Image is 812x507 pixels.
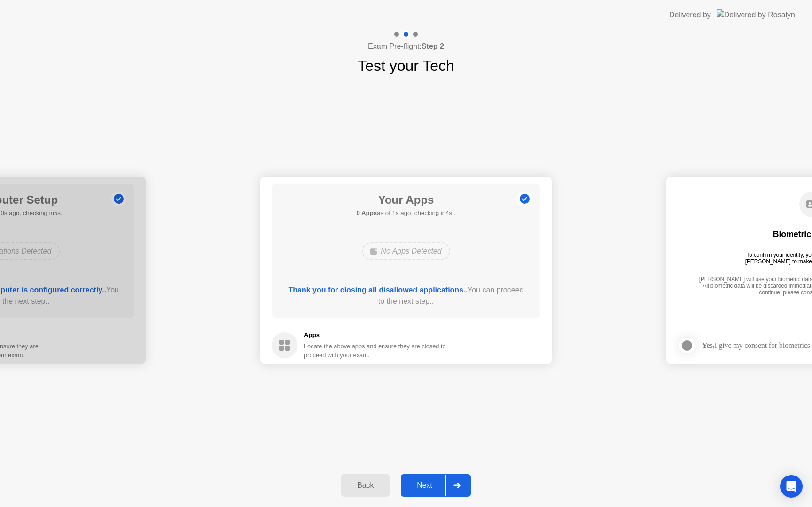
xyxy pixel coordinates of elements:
div: Locate the above apps and ensure they are closed to proceed with your exam. [304,342,446,360]
div: Next [404,481,445,490]
h5: Apps [304,330,446,340]
div: You can proceed to the next step.. [285,284,527,307]
h4: Exam Pre-flight: [368,41,444,52]
div: Delivered by [669,9,711,21]
div: No Apps Detected [362,242,450,260]
h1: Your Apps [356,192,455,208]
button: Back [341,474,390,497]
b: Step 2 [422,42,444,50]
div: Back [344,481,387,490]
button: Next [401,474,471,497]
h1: Test your Tech [358,54,454,77]
strong: Yes, [702,341,714,349]
b: 0 Apps [356,209,377,216]
img: Delivered by Rosalyn [717,9,795,20]
div: Open Intercom Messenger [780,475,803,498]
b: Thank you for closing all disallowed applications.. [289,286,468,294]
h5: as of 1s ago, checking in4s.. [356,208,455,218]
